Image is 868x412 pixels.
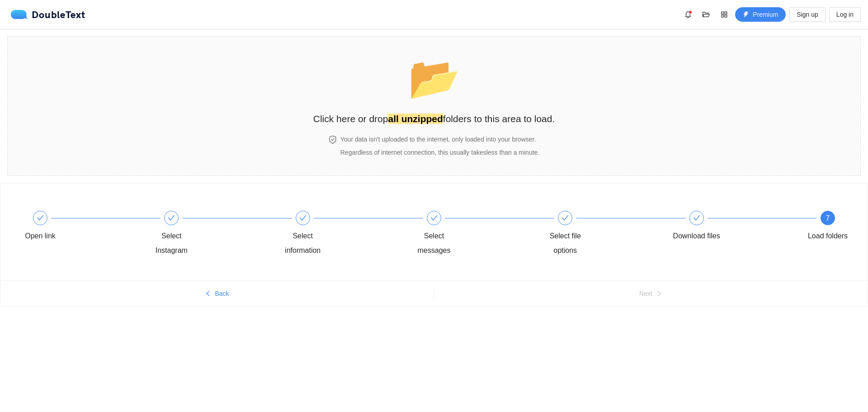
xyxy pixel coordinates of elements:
span: thunderbolt [743,11,749,19]
div: DoubleText [11,10,85,19]
button: leftBack [0,286,434,301]
span: left [205,290,211,298]
div: Select messages [408,211,539,258]
div: 7Load folders [802,211,854,243]
div: Select messages [408,229,460,258]
button: thunderboltPremium [735,7,786,22]
div: Load folders [808,229,848,243]
button: Log in [829,7,861,22]
span: check [299,214,307,222]
div: Select Instagram [145,211,276,258]
span: Sign up [797,9,818,19]
span: Regardless of internet connection, this usually takes less than a minute . [340,149,539,156]
div: Open link [25,229,56,243]
button: appstore [717,7,731,22]
div: Open link [14,211,145,243]
span: check [693,214,700,222]
h4: Your data isn't uploaded to the internet, only loaded into your browser. [340,134,539,144]
div: Select file options [539,211,670,258]
h2: Click here or drop folders to this area to load. [313,111,555,126]
span: check [561,214,569,222]
div: Download files [673,229,720,243]
div: Select file options [539,229,591,258]
span: appstore [717,11,731,18]
div: Download files [670,211,802,243]
span: Log in [836,9,854,19]
img: logo [11,10,32,19]
span: check [430,214,438,222]
span: folder-open [699,11,713,18]
div: Select information [277,211,408,258]
strong: all unzipped [388,114,443,124]
div: Select Instagram [145,229,198,258]
button: bell [681,7,695,22]
a: logoDoubleText [11,10,85,19]
span: Back [215,289,229,298]
span: bell [681,11,695,18]
span: Premium [753,9,778,19]
span: check [37,214,44,222]
span: 7 [826,214,830,222]
span: folder [408,55,460,101]
span: safety-certificate [329,136,337,144]
div: Select information [277,229,329,258]
button: Nextright [434,286,868,301]
button: Sign up [789,7,825,22]
span: check [168,214,175,222]
button: folder-open [699,7,713,22]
